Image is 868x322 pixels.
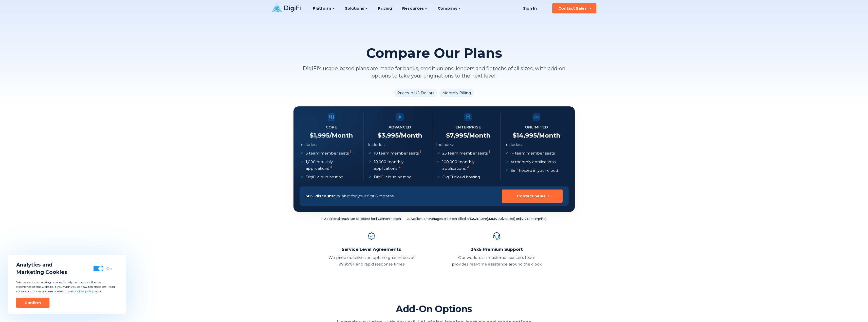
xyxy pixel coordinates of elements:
h4: $ 14,995 [513,132,560,139]
sup: 1 [489,150,490,154]
button: Contact Sales [502,190,563,203]
button: Confirm [16,298,49,308]
b: $0.10 [489,217,497,221]
span: /Month [467,132,490,139]
p: 100,000 monthly applications [442,159,495,172]
div: Confirm [25,300,41,305]
sup: 2 . [407,217,410,221]
p: 1,000 monthly applications [306,159,359,172]
h2: 24x5 Premium Support [452,246,542,252]
p: 25 team member seats [442,150,491,157]
sup: 1 [350,150,351,154]
b: $95 [375,217,381,221]
p: DigiFi’s usage-based plans are made for banks, credit unions, lenders and fintechs of all sizes, ... [293,65,575,80]
sup: 2 [330,165,333,169]
li: Monthly Billing [439,89,474,97]
span: Additional seats can be added for /month each. [321,217,402,221]
p: DigiFi cloud hosting [442,174,480,180]
div: Contact Sales [517,194,545,199]
span: 50% discount [306,194,333,198]
p: We pride ourselves on uptime guarantees of 99.95%+ and rapid response times [327,254,416,268]
p: 10,000 monthly applications [374,159,427,172]
p: monthly applications [511,159,556,165]
h5: Enterprise [455,124,481,131]
h2: Compare Our Plans [366,46,502,61]
sup: 2 [467,165,469,169]
p: Includes: [436,141,453,148]
p: DigiFi cloud hosting [374,174,412,180]
p: Self hosted in your cloud [511,167,558,174]
b: $0.05 [519,217,528,221]
span: Application overages are each billed at (Core), (Advanced) or (Enterprise). [407,217,547,221]
h5: Unlimited [525,124,548,131]
h5: Advanced [389,124,411,131]
p: team member seats [511,150,555,157]
a: cookies policy [74,289,94,293]
a: Sign In [517,3,543,13]
sup: 2 [398,165,401,169]
h4: $ 3,995 [378,132,422,139]
p: Includes: [505,141,522,148]
sup: 1 . [321,217,323,221]
button: Contact Sales [552,3,596,13]
h4: $ 7,995 [446,132,490,139]
p: Our world-class customer success team provides real-time assistance around the clock [452,254,542,268]
p: available for your first 6 months [306,193,394,199]
p: We use various tracking cookies to help us improve the user experience of this website. If you wi... [16,280,118,294]
h2: Service Level Agreements [327,246,416,252]
span: /Month [537,132,560,139]
h2: Add-On Options [293,303,575,315]
li: Prices in US Dollars [394,89,437,97]
span: /Month [399,132,422,139]
b: $0.25 [470,217,478,221]
sup: 1 [420,150,421,154]
span: Analytics and [16,261,67,269]
p: 10 team member seats [374,150,422,157]
p: DigiFi cloud hosting [306,174,343,180]
span: Marketing Cookies [16,269,67,276]
div: On [106,266,112,271]
div: Contact Sales [558,6,587,11]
